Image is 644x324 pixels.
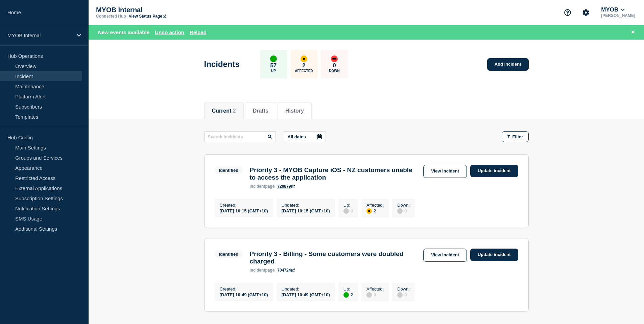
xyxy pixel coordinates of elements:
[253,108,268,114] button: Drafts
[397,292,410,298] div: 0
[284,131,326,142] button: All dates
[301,55,307,62] div: affected
[190,29,207,35] button: Reload
[295,69,313,73] p: Affected
[600,6,626,13] button: MYOB
[343,208,349,214] div: disabled
[220,292,268,297] div: [DATE] 10:49 (GMT+10)
[502,131,529,142] button: Filter
[270,55,277,62] div: up
[487,58,529,71] a: Add incident
[271,69,276,73] p: Up
[366,292,372,298] div: disabled
[249,184,275,189] p: page
[333,62,336,69] p: 0
[560,5,575,20] button: Support
[215,250,243,258] span: Identified
[423,165,467,178] a: View incident
[512,134,523,139] span: Filter
[282,203,330,208] p: Updated :
[220,208,268,213] div: [DATE] 10:15 (GMT+10)
[331,55,338,62] div: down
[288,134,306,139] p: All dates
[233,108,236,114] span: 2
[366,203,384,208] p: Affected :
[600,13,637,18] p: [PERSON_NAME]
[270,62,277,69] p: 57
[343,286,353,292] p: Up :
[397,203,410,208] p: Down :
[329,69,340,73] p: Down
[423,249,467,262] a: View incident
[366,208,384,214] div: 2
[249,166,420,181] h3: Priority 3 - MYOB Capture iOS - NZ customers unable to access the application
[249,184,265,189] span: incident
[397,292,403,298] div: disabled
[343,292,353,298] div: 2
[277,268,295,273] a: 704724
[343,203,353,208] p: Up :
[579,5,593,20] button: Account settings
[397,208,403,214] div: disabled
[212,108,236,114] button: Current 2
[249,250,420,265] h3: Priority 3 - Billing - Some customers were doubled charged
[343,292,349,298] div: up
[366,292,384,298] div: 0
[249,268,275,273] p: page
[282,286,330,292] p: Updated :
[397,286,410,292] p: Down :
[204,60,240,69] h1: Incidents
[366,286,384,292] p: Affected :
[249,268,265,273] span: incident
[277,184,295,189] a: 720879
[282,208,330,213] div: [DATE] 10:15 (GMT+10)
[98,29,149,35] span: New events available
[285,108,304,114] button: History
[7,32,72,38] p: MYOB Internal
[343,208,353,214] div: 0
[215,166,243,174] span: Identified
[155,29,184,35] button: Undo action
[204,131,276,142] input: Search incidents
[220,203,268,208] p: Created :
[366,208,372,214] div: affected
[470,249,518,261] a: Update incident
[220,286,268,292] p: Created :
[470,165,518,177] a: Update incident
[397,208,410,214] div: 0
[96,14,126,19] p: Connected Hub
[302,62,305,69] p: 2
[129,14,166,19] a: View Status Page
[96,6,231,14] p: MYOB Internal
[282,292,330,297] div: [DATE] 10:49 (GMT+10)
